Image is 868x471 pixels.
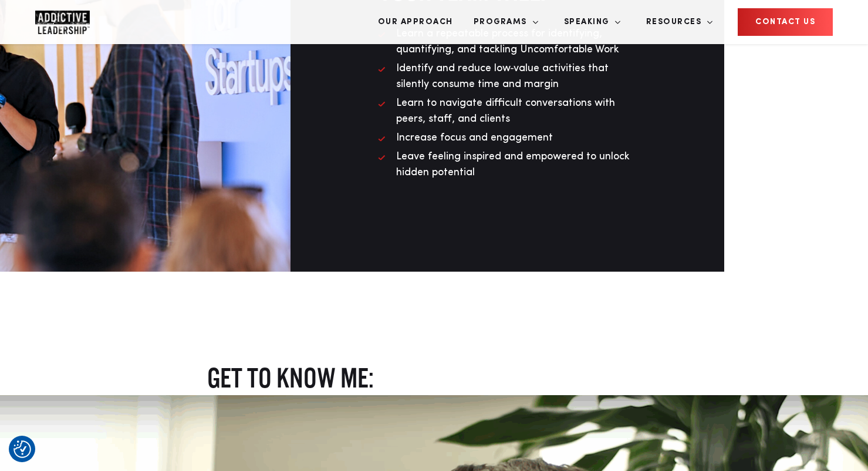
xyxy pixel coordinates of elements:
[396,98,615,124] span: Learn to navigate difficult conversations with peers, staff, and clients
[13,440,31,458] img: Revisit consent button
[35,11,90,34] img: Company Logo
[396,151,630,178] span: Leave feeling inspired and empowered to unlock hidden potential
[738,8,833,36] a: CONTACT US
[396,132,553,143] span: Increase focus and engagement
[13,440,31,458] button: Consent Preferences
[379,61,637,92] li: Identify and reduce low‑value activities that silently consume time and margin
[35,11,106,34] a: Home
